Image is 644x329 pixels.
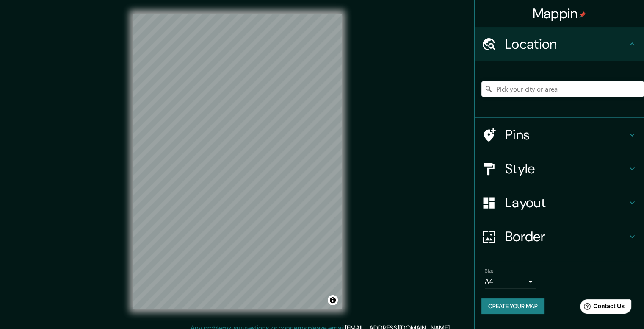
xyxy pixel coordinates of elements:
[485,268,494,275] label: Size
[475,27,644,61] div: Location
[505,126,627,143] h4: Pins
[485,275,536,288] div: A4
[475,118,644,152] div: Pins
[505,194,627,211] h4: Layout
[505,160,627,177] h4: Style
[505,36,627,53] h4: Location
[481,298,544,314] button: Create your map
[481,81,644,97] input: Pick your city or area
[569,296,635,320] iframe: Help widget launcher
[505,228,627,245] h4: Border
[475,186,644,220] div: Layout
[579,11,586,18] img: pin-icon.png
[133,14,342,309] canvas: Map
[533,5,586,22] h4: Mappin
[328,295,338,305] button: Toggle attribution
[475,220,644,254] div: Border
[475,152,644,186] div: Style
